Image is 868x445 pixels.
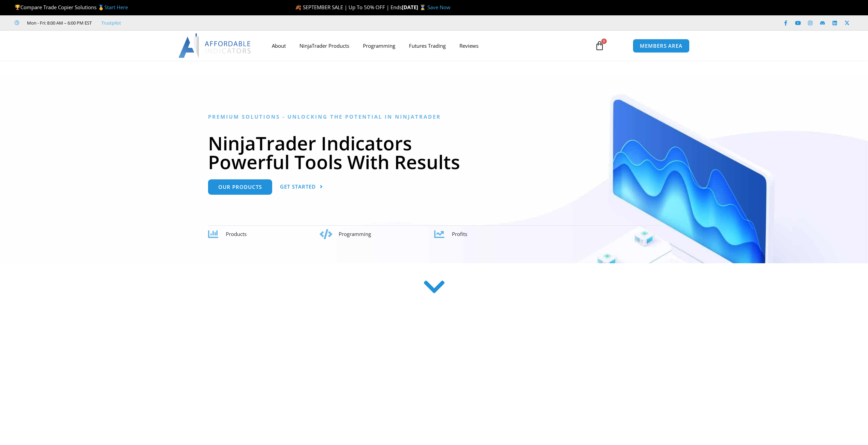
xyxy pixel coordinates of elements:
a: Start Here [104,4,128,11]
img: LogoAI | Affordable Indicators – NinjaTrader [178,33,252,58]
a: About [265,38,293,54]
h1: NinjaTrader Indicators Powerful Tools With Results [208,134,660,171]
span: 0 [601,39,607,44]
a: Save Now [427,4,451,11]
span: Our Products [218,184,262,190]
span: Profits [452,231,467,237]
strong: [DATE] ⌛ [402,4,427,11]
a: NinjaTrader Products [293,38,356,54]
img: 🏆 [15,5,20,10]
span: Get Started [280,184,316,189]
nav: Menu [265,38,587,54]
a: MEMBERS AREA [633,39,690,53]
span: Compare Trade Copier Solutions 🥇 [15,4,128,11]
a: 0 [585,36,615,56]
a: Get Started [280,179,323,195]
a: Futures Trading [402,38,453,54]
a: Trustpilot [101,19,121,27]
a: Our Products [208,179,272,195]
span: Products [226,231,247,237]
a: Reviews [453,38,485,54]
span: Programming [339,231,371,237]
a: Programming [356,38,402,54]
h6: Premium Solutions - Unlocking the Potential in NinjaTrader [208,114,660,120]
span: 🍂 SEPTEMBER SALE | Up To 50% OFF | Ends [295,4,402,11]
span: Mon - Fri: 8:00 AM – 6:00 PM EST [25,19,92,27]
span: MEMBERS AREA [640,43,682,48]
